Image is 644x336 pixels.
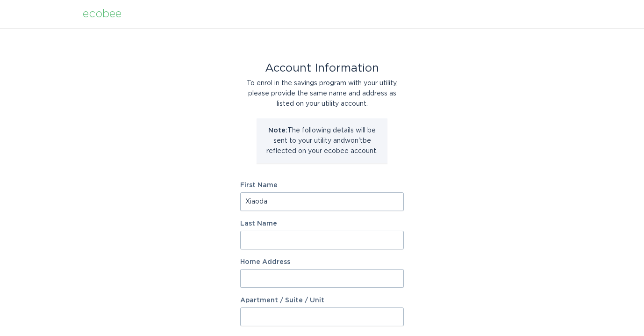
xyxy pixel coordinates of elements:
div: ecobee [83,9,122,19]
label: Home Address [240,259,404,265]
label: Apartment / Suite / Unit [240,297,404,304]
p: The following details will be sent to your utility and won't be reflected on your ecobee account. [264,125,380,156]
label: First Name [240,182,404,189]
strong: Note: [268,127,287,134]
div: Account Information [240,63,404,73]
label: Last Name [240,220,404,227]
div: To enrol in the savings program with your utility, please provide the same name and address as li... [240,78,404,109]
